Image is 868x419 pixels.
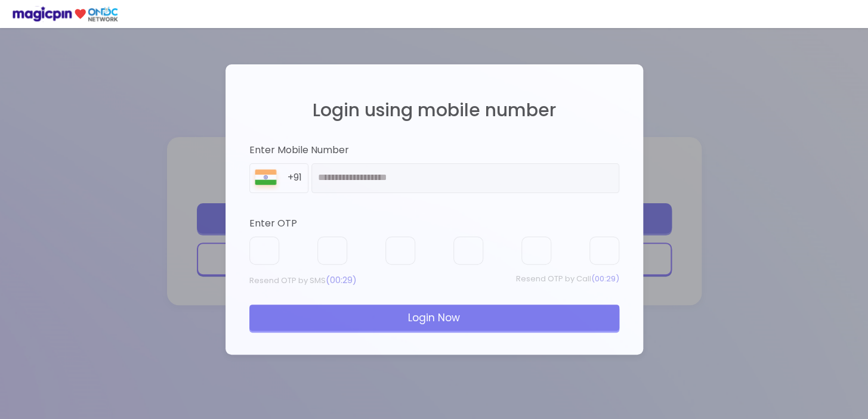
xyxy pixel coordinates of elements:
img: ondc-logo-new-small.8a59708e.svg [12,6,118,22]
div: Login Now [249,305,619,331]
h2: Login using mobile number [249,100,619,120]
div: Enter OTP [249,217,619,231]
div: Enter Mobile Number [249,144,619,157]
div: +91 [288,171,308,185]
img: 8BGLRPwvQ+9ZgAAAAASUVORK5CYII= [250,167,282,193]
